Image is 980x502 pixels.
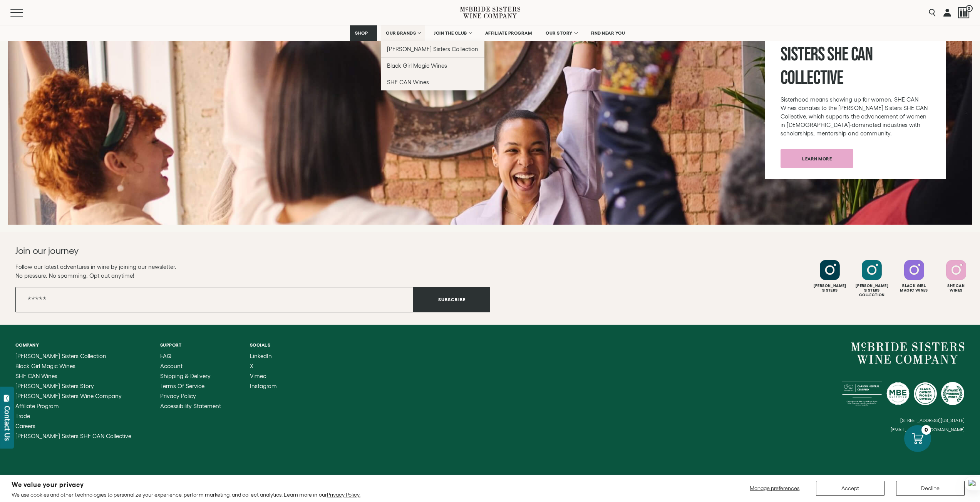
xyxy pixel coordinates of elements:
[160,373,211,379] span: Shipping & Delivery
[10,9,38,17] button: Mobile Menu Trigger
[250,363,277,369] a: X
[160,403,221,409] span: Accessibility Statement
[827,43,848,66] span: SHE
[160,393,221,399] a: Privacy Policy
[434,30,467,36] span: JOIN THE CLUB
[355,30,368,36] span: SHOP
[15,262,490,280] p: Follow our latest adventures in wine by joining our newsletter. No pressure. No spamming. Opt out...
[851,342,965,364] a: McBride Sisters Wine Company
[160,403,221,409] a: Accessibility Statement
[810,284,850,293] div: [PERSON_NAME] Sisters
[15,353,106,359] span: [PERSON_NAME] Sisters Collection
[381,41,484,57] a: [PERSON_NAME] Sisters Collection
[429,25,476,41] a: JOIN THE CLUB
[546,30,573,36] span: OUR STORY
[15,393,131,399] a: McBride Sisters Wine Company
[386,30,416,36] span: OUR BRANDS
[250,373,277,379] a: Vimeo
[15,403,59,409] span: Affiliate Program
[810,260,850,293] a: Follow McBride Sisters on Instagram [PERSON_NAME]Sisters
[15,287,414,312] input: Email
[250,383,277,389] span: Instagram
[586,25,630,41] a: FIND NEAR YOU
[896,481,965,496] button: Decline
[387,46,478,52] span: [PERSON_NAME] Sisters Collection
[15,245,442,257] h2: Join our journey
[15,413,131,419] a: Trade
[781,149,853,168] a: Learn more
[851,43,873,66] span: CAN
[750,485,799,491] span: Manage preferences
[15,393,122,399] span: [PERSON_NAME] Sisters Wine Company
[387,62,447,69] span: Black Girl Magic Wines
[15,383,94,389] span: [PERSON_NAME] Sisters Story
[160,383,221,389] a: Terms of Service
[381,57,484,74] a: Black Girl Magic Wines
[852,260,892,297] a: Follow McBride Sisters Collection on Instagram [PERSON_NAME] SistersCollection
[327,492,360,498] a: Privacy Policy.
[250,353,272,359] span: LinkedIn
[894,284,934,293] div: Black Girl Magic Wines
[966,5,973,12] span: 0
[936,284,976,293] div: She Can Wines
[15,433,131,439] a: McBride Sisters SHE CAN Collective
[591,30,625,36] span: FIND NEAR YOU
[15,423,35,429] span: Careers
[381,74,484,90] a: SHE CAN Wines
[381,25,425,41] a: OUR BRANDS
[541,25,582,41] a: OUR STORY
[3,406,11,441] div: Contact Us
[891,427,965,432] small: [EMAIL_ADDRESS][DOMAIN_NAME]
[485,30,532,36] span: AFFILIATE PROGRAM
[900,418,965,423] small: [STREET_ADDRESS][US_STATE]
[350,25,377,41] a: SHOP
[936,260,976,293] a: Follow SHE CAN Wines on Instagram She CanWines
[745,481,804,496] button: Manage preferences
[250,373,266,379] span: Vimeo
[250,383,277,389] a: Instagram
[480,25,537,41] a: AFFILIATE PROGRAM
[816,481,885,496] button: Accept
[15,373,57,379] span: SHE CAN Wines
[250,363,253,369] span: X
[781,67,843,90] span: Collective
[250,353,277,359] a: LinkedIn
[15,363,75,369] span: Black Girl Magic Wines
[15,373,131,379] a: SHE CAN Wines
[160,353,221,359] a: FAQ
[921,425,931,435] div: 0
[387,79,429,85] span: SHE CAN Wines
[781,95,931,138] p: Sisterhood means showing up for women. SHE CAN Wines donates to the [PERSON_NAME] Sisters SHE CAN...
[414,287,490,312] button: Subscribe
[15,433,131,439] span: [PERSON_NAME] Sisters SHE CAN Collective
[160,383,204,389] span: Terms of Service
[160,363,183,369] span: Account
[12,491,360,498] p: We use cookies and other technologies to personalize your experience, perform marketing, and coll...
[160,353,171,359] span: FAQ
[781,43,825,66] span: Sisters
[852,284,892,297] div: [PERSON_NAME] Sisters Collection
[894,260,934,293] a: Follow Black Girl Magic Wines on Instagram Black GirlMagic Wines
[12,482,360,488] h2: We value your privacy
[160,363,221,369] a: Account
[789,151,845,166] span: Learn more
[15,403,131,409] a: Affiliate Program
[15,423,131,429] a: Careers
[15,383,131,389] a: McBride Sisters Story
[15,413,30,419] span: Trade
[160,373,221,379] a: Shipping & Delivery
[15,363,131,369] a: Black Girl Magic Wines
[15,353,131,359] a: McBride Sisters Collection
[160,393,196,399] span: Privacy Policy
